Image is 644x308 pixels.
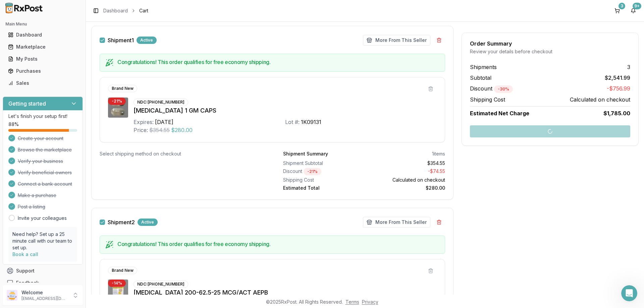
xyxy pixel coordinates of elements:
span: Calculated on checkout [570,96,630,104]
button: Feedback [3,277,83,289]
h2: Main Menu [5,21,80,27]
div: Shipment Summary [283,150,328,157]
div: $280.00 [367,185,445,191]
span: -$756.99 [607,84,630,93]
button: Purchases [3,66,83,76]
div: - 30 % [494,85,513,93]
div: $354.55 [367,160,445,167]
div: Discount [283,168,362,175]
div: Price: [133,126,148,134]
a: Terms [345,299,359,305]
span: Browse the marketplace [18,146,72,153]
button: 3 [612,5,623,16]
a: Sales [5,77,80,89]
span: Connect a bank account [18,181,72,187]
iframe: Intercom live chat [621,285,637,301]
div: - 14 % [108,280,126,287]
h5: Congratulations! This order qualifies for free economy shipping. [117,59,439,65]
a: Dashboard [103,7,128,14]
div: 9+ [633,3,641,9]
span: Shipments [470,63,497,71]
span: Estimated Net Charge [470,110,529,117]
div: Select shipping method on checkout [100,150,262,157]
div: - 21 % [108,98,126,105]
div: [MEDICAL_DATA] 1 GM CAPS [133,106,437,115]
div: Purchases [8,68,77,74]
img: RxPost Logo [3,3,46,13]
div: Active [138,219,158,226]
a: Dashboard [5,29,80,41]
div: Order Summary [470,41,630,46]
div: Brand New [108,267,137,274]
a: Purchases [5,65,80,77]
img: Vascepa 1 GM CAPS [108,98,128,118]
label: Shipment 1 [108,38,134,43]
a: Invite your colleagues [18,215,67,222]
div: Shipment Subtotal [283,160,362,167]
span: Post a listing [18,203,45,210]
button: My Posts [3,54,83,64]
button: Support [3,265,83,277]
span: $280.00 [171,126,193,134]
div: Review your details before checkout [470,48,630,55]
span: 3 [627,63,630,71]
a: Marketplace [5,41,80,53]
button: Marketplace [3,42,83,52]
span: Cart [139,7,148,14]
span: 88 % [8,121,19,128]
button: More From This Seller [363,217,430,228]
label: Shipment 2 [108,220,135,225]
img: User avatar [7,290,17,301]
div: Active [137,37,157,44]
p: [EMAIL_ADDRESS][DOMAIN_NAME] [21,296,68,301]
span: Discount [470,85,513,92]
button: More From This Seller [363,35,430,46]
div: Calculated on checkout [367,177,445,183]
span: Verify beneficial owners [18,169,72,176]
div: 1K09131 [301,118,321,126]
div: - 21 % [304,168,321,175]
div: My Posts [8,56,77,62]
span: Subtotal [470,74,491,82]
span: Create your account [18,135,63,142]
nav: breadcrumb [103,7,148,14]
h5: Congratulations! This order qualifies for free economy shipping. [117,241,439,247]
span: Shipping Cost [470,96,505,104]
div: Expires: [133,118,154,126]
span: Feedback [16,280,39,286]
div: NDC: [PHONE_NUMBER] [133,281,188,288]
div: [MEDICAL_DATA] 200-62.5-25 MCG/ACT AEPB [133,288,437,297]
div: Marketplace [8,44,77,50]
p: Welcome [21,289,68,296]
h3: Getting started [8,100,46,108]
div: Dashboard [8,32,77,38]
div: - $74.55 [367,168,445,175]
a: Book a call [12,251,38,257]
div: 1 items [432,150,445,157]
span: $1,785.00 [603,109,630,117]
p: Need help? Set up a 25 minute call with our team to set up. [12,231,73,251]
div: Shipping Cost [283,177,362,183]
button: Dashboard [3,29,83,40]
span: $354.55 [149,126,170,134]
div: [DATE] [155,118,173,126]
button: Sales [3,78,83,88]
p: Let's finish your setup first! [8,113,77,120]
div: Estimated Total [283,185,362,191]
span: Verify your business [18,158,63,165]
div: Sales [8,80,77,86]
div: 3 [619,3,625,9]
a: My Posts [5,53,80,65]
button: 9+ [628,5,639,16]
div: Brand New [108,85,137,92]
span: Make a purchase [18,192,56,199]
a: Privacy [362,299,378,305]
span: $2,541.99 [605,74,630,82]
div: Lot #: [285,118,300,126]
div: NDC: [PHONE_NUMBER] [133,99,188,106]
img: Trelegy Ellipta 200-62.5-25 MCG/ACT AEPB [108,280,128,300]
